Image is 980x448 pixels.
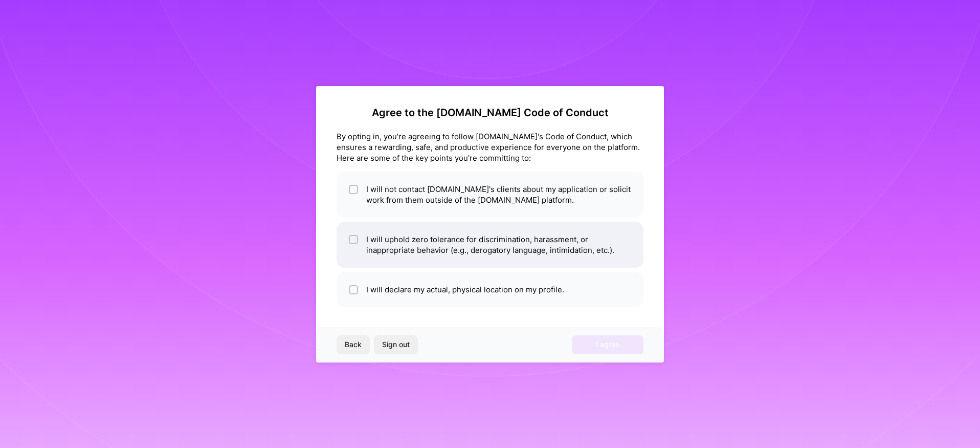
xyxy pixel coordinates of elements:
[345,339,362,350] span: Back
[337,172,643,218] li: I will not contact [DOMAIN_NAME]'s clients about my application or solicit work from them outside...
[374,335,418,354] button: Sign out
[337,106,643,119] h2: Agree to the [DOMAIN_NAME] Code of Conduct
[337,335,370,354] button: Back
[382,339,410,350] span: Sign out
[337,272,643,307] li: I will declare my actual, physical location on my profile.
[337,131,643,163] div: By opting in, you're agreeing to follow [DOMAIN_NAME]'s Code of Conduct, which ensures a rewardin...
[337,222,643,268] li: I will uphold zero tolerance for discrimination, harassment, or inappropriate behavior (e.g., der...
